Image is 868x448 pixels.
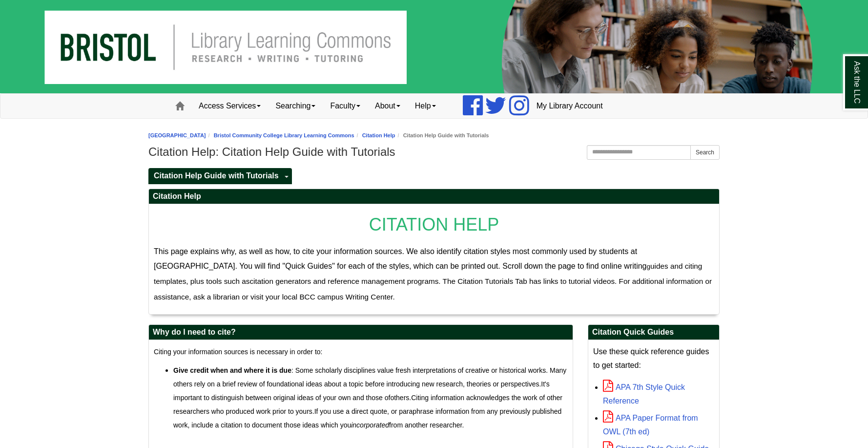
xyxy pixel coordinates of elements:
[214,132,354,138] a: Bristol Community College Library Learning Commons
[395,131,489,140] li: Citation Help Guide with Tutorials
[191,94,268,118] a: Access Services
[390,394,411,402] span: others.
[529,94,610,118] a: My Library Account
[647,263,651,270] span: g
[148,131,720,140] nav: breadcrumb
[154,171,279,180] span: Citation Help Guide with Tutorials
[173,366,291,374] strong: Give credit when and where it is due
[369,214,499,235] span: CITATION HELP
[173,366,566,443] span: : Some scholarly disciplines value fresh interpretations of creative or historical works. Many ot...
[593,345,714,372] p: Use these quick reference guides to get started:
[148,167,720,184] div: Guide Pages
[154,247,650,270] span: This page explains why, as well as how, to cite your information sources. We also identify citati...
[351,421,389,429] em: incorporated
[603,383,685,405] a: APA 7th Style Quick Reference
[603,414,698,436] a: APA Paper Format from OWL (7th ed)
[154,277,712,301] span: citation generators and reference management programs. The Citation Tutorials Tab has links to tu...
[588,325,719,340] h2: Citation Quick Guides
[362,132,395,138] a: Citation Help
[148,145,720,159] h1: Citation Help: Citation Help Guide with Tutorials
[149,189,719,204] h2: Citation Help
[323,94,368,118] a: Faculty
[268,94,323,118] a: Searching
[148,168,282,184] a: Citation Help Guide with Tutorials
[154,348,322,356] span: Citing your information sources is necessary in order to:
[368,94,408,118] a: About
[148,132,206,138] a: [GEOGRAPHIC_DATA]
[149,325,573,340] h2: Why do I need to cite?
[408,94,443,118] a: Help
[690,145,720,160] button: Search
